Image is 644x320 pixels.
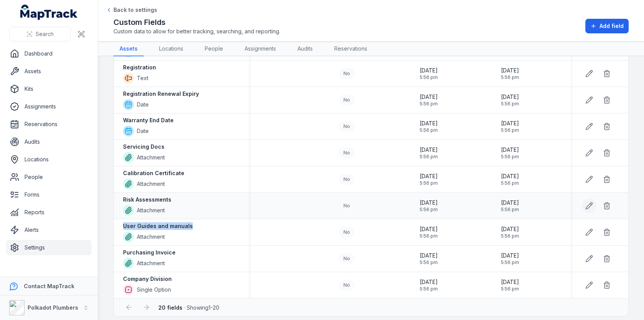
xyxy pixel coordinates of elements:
time: 02/09/2025, 5:56:14 pm [501,199,519,213]
time: 02/09/2025, 5:56:14 pm [420,225,438,239]
span: [DATE] [501,225,519,233]
a: People [6,169,92,185]
div: No [339,227,355,238]
a: Settings [6,240,92,255]
span: [DATE] [501,172,519,180]
span: [DATE] [420,278,438,286]
a: Kits [6,81,92,97]
time: 02/09/2025, 5:56:14 pm [501,93,519,107]
span: 5:56 pm [420,180,438,186]
span: 5:56 pm [420,101,438,107]
strong: Registration Renewal Expiry [123,90,199,98]
a: People [199,42,229,56]
a: MapTrack [20,5,78,20]
span: [DATE] [420,67,438,74]
a: Locations [153,42,189,56]
strong: Risk Assessments [123,196,171,203]
strong: Calibration Certificate [123,169,184,177]
span: Search [36,30,54,38]
span: Attachment [137,207,165,214]
strong: Company Division [123,275,172,283]
time: 02/09/2025, 5:56:14 pm [420,278,438,292]
span: Custom data to allow for better tracking, searching, and reporting. [113,28,280,35]
a: Forms [6,187,92,202]
span: Single Option [137,286,171,294]
div: No [339,200,355,211]
span: Date [137,101,149,108]
div: No [339,174,355,185]
time: 02/09/2025, 5:56:14 pm [420,252,438,266]
a: Alerts [6,222,92,238]
span: 5:56 pm [501,101,519,107]
span: [DATE] [501,252,519,259]
strong: Servicing Docs [123,143,164,151]
span: [DATE] [420,199,438,207]
span: 5:56 pm [501,127,519,133]
button: Add field [585,19,629,33]
time: 02/09/2025, 5:56:14 pm [501,67,519,80]
time: 02/09/2025, 5:56:14 pm [420,67,438,80]
span: 5:56 pm [501,74,519,80]
time: 02/09/2025, 5:56:14 pm [501,278,519,292]
span: [DATE] [501,67,519,74]
a: Back to settings [106,6,157,14]
div: No [339,121,355,132]
span: [DATE] [420,252,438,259]
span: 5:56 pm [420,127,438,133]
span: 5:56 pm [420,259,438,266]
span: [DATE] [420,146,438,154]
strong: Contact MapTrack [24,283,74,289]
span: 5:56 pm [501,154,519,160]
span: [DATE] [501,278,519,286]
a: Audits [6,134,92,149]
span: 5:56 pm [420,74,438,80]
span: [DATE] [501,93,519,101]
strong: Registration [123,64,156,71]
button: Search [9,27,71,41]
strong: User Guides and manuals [123,222,193,230]
a: Reports [6,205,92,220]
time: 02/09/2025, 5:56:14 pm [420,172,438,186]
a: Audits [291,42,319,56]
span: Attachment [137,180,165,188]
span: [DATE] [420,120,438,127]
a: Assignments [6,99,92,114]
span: 5:56 pm [420,233,438,239]
time: 02/09/2025, 5:56:14 pm [501,120,519,133]
span: · Showing 1 - 20 [158,304,219,311]
time: 02/09/2025, 5:56:14 pm [501,146,519,160]
time: 02/09/2025, 5:56:14 pm [501,172,519,186]
span: Date [137,127,149,135]
div: No [339,68,355,79]
time: 02/09/2025, 5:56:14 pm [420,120,438,133]
a: Assets [113,42,144,56]
span: 5:56 pm [501,233,519,239]
a: Reservations [328,42,373,56]
a: Dashboard [6,46,92,61]
span: Add field [600,22,624,30]
span: 5:56 pm [420,154,438,160]
time: 02/09/2025, 5:56:14 pm [420,146,438,160]
time: 02/09/2025, 5:56:14 pm [501,225,519,239]
span: [DATE] [501,146,519,154]
span: Text [137,74,148,82]
a: Reservations [6,117,92,132]
span: 5:56 pm [420,286,438,292]
div: No [339,95,355,105]
div: No [339,253,355,264]
span: 5:56 pm [501,259,519,266]
a: Locations [6,152,92,167]
strong: 20 fields [158,304,182,311]
h2: Custom Fields [113,17,280,28]
span: Attachment [137,233,165,241]
time: 02/09/2025, 5:56:14 pm [420,199,438,213]
time: 02/09/2025, 5:56:14 pm [501,252,519,266]
span: 5:56 pm [420,207,438,213]
div: No [339,148,355,158]
span: 5:56 pm [501,207,519,213]
span: Attachment [137,154,165,161]
span: [DATE] [420,172,438,180]
span: [DATE] [420,93,438,101]
span: 5:56 pm [501,180,519,186]
div: No [339,280,355,290]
